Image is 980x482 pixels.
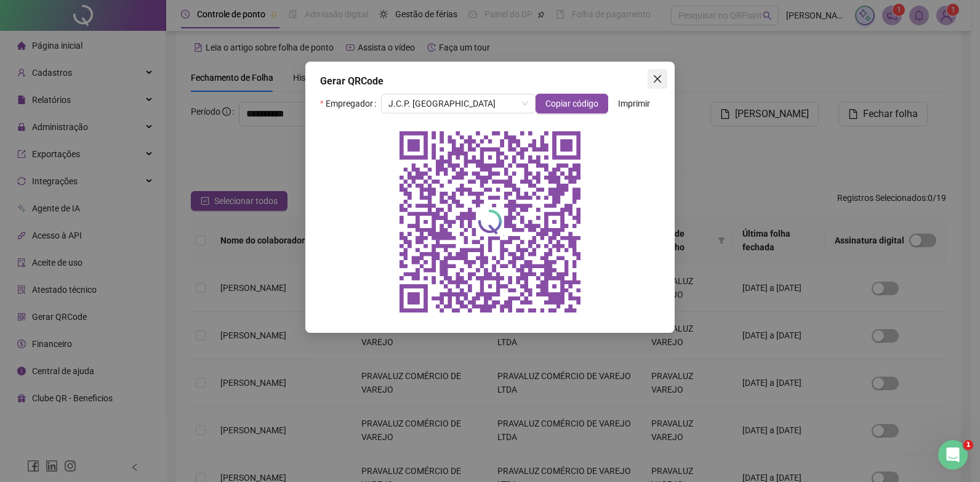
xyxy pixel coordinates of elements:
[545,97,598,110] span: Copiar código
[618,97,650,110] span: Imprimir
[388,94,528,113] span: J.C.P. PRADO
[648,69,667,89] button: Close
[536,94,608,113] button: Copiar código
[963,440,973,450] span: 1
[320,94,381,113] label: Empregador
[608,94,660,113] button: Imprimir
[653,74,662,84] span: close
[320,74,660,89] div: Gerar QRCode
[392,123,588,321] img: qrcode do empregador
[938,440,968,470] iframe: Intercom live chat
